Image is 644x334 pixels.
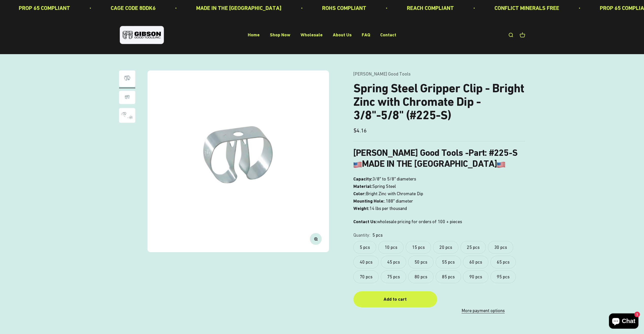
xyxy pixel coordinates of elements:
a: FAQ [362,32,370,38]
p: CONFLICT MINERALS FREE [490,4,554,12]
strong: Capacity: [353,176,372,181]
a: Home [248,32,260,38]
b: MADE IN THE [GEOGRAPHIC_DATA] [353,158,505,169]
p: REACH COMPLIANT [402,4,449,12]
a: Shop Now [270,32,290,38]
p: ROHS COMPLIANT [317,4,361,12]
a: About Us [333,32,352,38]
iframe: PayPal-paypal [441,291,525,302]
b: [PERSON_NAME] Good Tools - [353,147,485,158]
img: Spring Steel Gripper Clip - Bright Zinc with Chromate Dip - 3/8"-5/8" (#225-S) [119,70,135,87]
img: close up of a spring steel gripper clip, tool clip, durable, secure holding, Excellent corrosion ... [119,91,135,104]
strong: Weight: [353,206,369,211]
strong: Material: [353,184,372,189]
h1: Spring Steel Gripper Clip - Bright Zinc with Chromate Dip - 3/8"-5/8" (#225-S) [353,82,525,122]
button: Add to cart [353,291,437,307]
a: Wholesale [301,32,323,38]
inbox-online-store-chat: Shopify online store chat [607,313,640,330]
img: Spring Steel Gripper Clip - Bright Zinc with Chromate Dip - 3/8"-5/8" (#225-S) [147,70,329,252]
sale-price: $4.16 [353,126,367,135]
strong: Mounting Hole: [353,198,385,204]
a: [PERSON_NAME] Good Tools [353,71,410,77]
p: MADE IN THE [GEOGRAPHIC_DATA] [191,4,277,12]
strong: Contact Us: [353,219,377,224]
div: Add to cart [364,296,427,303]
a: Contact [380,32,396,38]
button: Go to item 3 [119,108,135,124]
variant-option-value: 5 pcs [372,232,383,239]
strong: Color: [353,191,366,196]
p: PROP 65 COMPLIANT [14,4,65,12]
legend: Quantity: [353,232,370,239]
button: Go to item 1 [119,70,135,88]
p: wholesale pricing for orders of 100 + pieces [353,218,525,225]
strong: : #225-S [485,147,517,158]
a: More payment options [441,307,525,314]
span: Part [469,147,485,158]
img: close up of a spring steel gripper clip, tool clip, durable, secure holding, Excellent corrosion ... [119,108,135,123]
p: CAGE CODE 8DDK6 [106,4,151,12]
p: 3/8″ to 5/8″ diameters Spring Steel Bright Zinc with Chromate Dip .188″ diameter 14 lbs per thousand [353,175,525,212]
button: Go to item 2 [119,91,135,105]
